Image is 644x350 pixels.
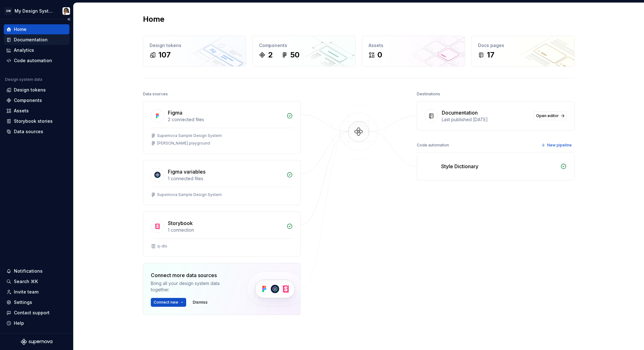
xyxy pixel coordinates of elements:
img: Jessica [62,7,70,15]
a: Data sources [4,127,69,137]
div: Docs pages [478,42,568,49]
div: Settings [14,299,32,306]
div: Storybook stories [14,118,53,124]
button: Collapse sidebar [64,15,73,24]
div: Supernova Sample Design System [157,133,222,138]
a: Assets0 [362,36,465,67]
a: Design tokens107 [143,36,246,67]
a: Figma2 connected filesSupernova Sample Design System[PERSON_NAME] playground [143,101,301,154]
div: Figma variables [168,168,205,175]
div: 107 [158,50,171,60]
button: Help [4,318,69,328]
span: Connect new [154,300,178,305]
div: Components [14,97,42,104]
div: 2 [268,50,273,60]
a: Assets [4,106,69,116]
button: Connect new [151,298,186,307]
a: Documentation [4,35,69,45]
button: GWMy Design SystemJessica [1,4,72,18]
span: Dismiss [193,300,208,305]
div: 1 connection [168,227,283,233]
span: Open editor [536,113,559,118]
div: Invite team [14,289,38,295]
div: 0 [377,50,382,60]
div: 1 connected files [168,175,283,182]
button: Contact support [4,308,69,318]
a: Invite team [4,287,69,297]
a: Figma variables1 connected filesSupernova Sample Design System [143,160,301,205]
div: Analytics [14,47,34,53]
div: Code automation [417,141,449,150]
div: Design tokens [150,42,239,49]
svg: Supernova Logo [21,339,52,345]
div: Supernova Sample Design System [157,192,222,197]
a: Components250 [252,36,356,67]
div: Assets [369,42,458,49]
div: Documentation [442,109,478,116]
a: Code automation [4,56,69,66]
div: Contact support [14,310,50,316]
button: Search ⌘K [4,276,69,287]
div: GW [4,7,12,15]
div: Design system data [5,77,42,82]
div: Notifications [14,268,43,274]
div: 50 [290,50,299,60]
div: Figma [168,109,182,116]
div: q-dls [157,244,167,249]
button: New pipeline [539,141,575,150]
a: Analytics [4,45,69,55]
a: Home [4,24,69,34]
div: Design tokens [14,87,46,93]
div: Bring all your design system data together. [151,280,236,293]
div: [PERSON_NAME] playground [157,141,210,146]
div: 17 [487,50,494,60]
div: Search ⌘K [14,278,38,285]
div: Code automation [14,57,52,64]
div: Data sources [14,128,43,135]
a: Design tokens [4,85,69,95]
div: Storybook [168,219,193,227]
button: Dismiss [190,298,210,307]
div: Assets [14,108,29,114]
div: Components [259,42,349,49]
div: Last published [DATE] [442,116,529,123]
div: Home [14,26,27,33]
div: Documentation [14,37,48,43]
div: Help [14,320,24,326]
a: Storybook1 connectionq-dls [143,211,301,257]
span: New pipeline [547,143,572,148]
div: My Design System [15,8,55,14]
h2: Home [143,14,164,24]
button: Notifications [4,266,69,276]
a: Storybook stories [4,116,69,126]
div: 2 connected files [168,116,283,123]
div: Data sources [143,90,168,98]
div: Style Dictionary [441,163,478,170]
div: Destinations [417,90,440,98]
a: Open editor [533,111,567,120]
a: Docs pages17 [471,36,575,67]
div: Connect more data sources [151,271,236,279]
a: Components [4,95,69,105]
a: Settings [4,297,69,307]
